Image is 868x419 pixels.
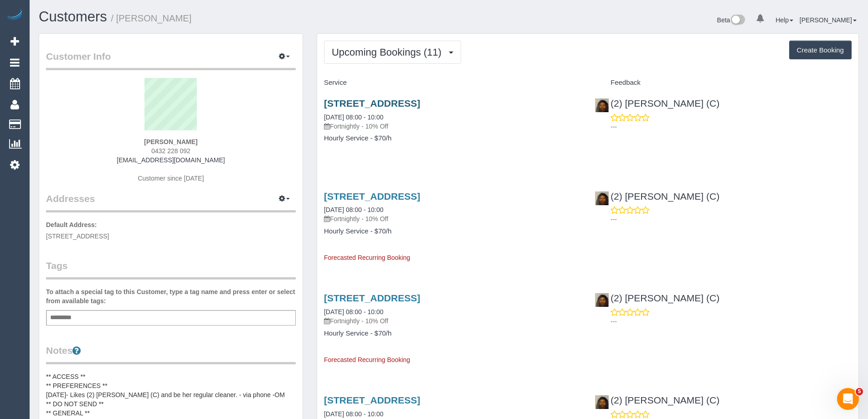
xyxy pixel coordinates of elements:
small: / [PERSON_NAME] [111,13,192,23]
strong: [PERSON_NAME] [144,138,197,145]
a: [DATE] 08:00 - 10:00 [324,206,383,213]
label: To attach a special tag to this Customer, type a tag name and press enter or select from availabl... [46,287,296,305]
legend: Customer Info [46,50,296,70]
a: (2) [PERSON_NAME] (C) [595,191,719,202]
img: Automaid Logo [5,9,24,22]
span: Customer since [DATE] [138,175,204,182]
h4: Feedback [595,79,852,87]
span: Forecasted Recurring Booking [324,254,410,261]
a: [DATE] 08:00 - 10:00 [324,114,383,121]
img: (2) Nyasha Mahofa (C) [595,98,609,112]
img: (2) Nyasha Mahofa (C) [595,395,609,409]
button: Upcoming Bookings (11) [324,41,461,64]
p: --- [611,122,852,131]
a: [STREET_ADDRESS] [324,395,420,405]
h4: Service [324,79,581,87]
a: Beta [717,16,745,24]
span: Upcoming Bookings (11) [332,47,446,58]
a: [PERSON_NAME] [800,16,857,24]
img: (2) Nyasha Mahofa (C) [595,191,609,205]
a: [STREET_ADDRESS] [324,191,420,202]
span: 5 [856,388,863,395]
h4: Hourly Service - $70/h [324,228,581,235]
a: (2) [PERSON_NAME] (C) [595,395,719,405]
a: [DATE] 08:00 - 10:00 [324,410,383,418]
h4: Hourly Service - $70/h [324,330,581,337]
label: Default Address: [46,220,97,229]
img: (2) Nyasha Mahofa (C) [595,293,609,307]
iframe: Intercom live chat [837,388,859,410]
a: [DATE] 08:00 - 10:00 [324,308,383,316]
a: (2) [PERSON_NAME] (C) [595,98,719,109]
p: --- [611,215,852,224]
span: 0432 228 092 [151,147,190,155]
button: Create Booking [789,41,852,60]
a: [STREET_ADDRESS] [324,293,420,303]
p: --- [611,317,852,326]
a: Customers [39,9,107,25]
h4: Hourly Service - $70/h [324,134,581,142]
legend: Tags [46,259,296,279]
legend: Notes [46,344,296,364]
img: New interface [730,15,745,26]
a: Help [776,16,793,24]
a: (2) [PERSON_NAME] (C) [595,293,719,303]
a: [STREET_ADDRESS] [324,98,420,109]
p: Fortnightly - 10% Off [324,214,581,223]
p: Fortnightly - 10% Off [324,316,581,326]
a: [EMAIL_ADDRESS][DOMAIN_NAME] [117,156,225,164]
span: [STREET_ADDRESS] [46,233,109,240]
span: Forecasted Recurring Booking [324,356,410,363]
p: Fortnightly - 10% Off [324,122,581,131]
